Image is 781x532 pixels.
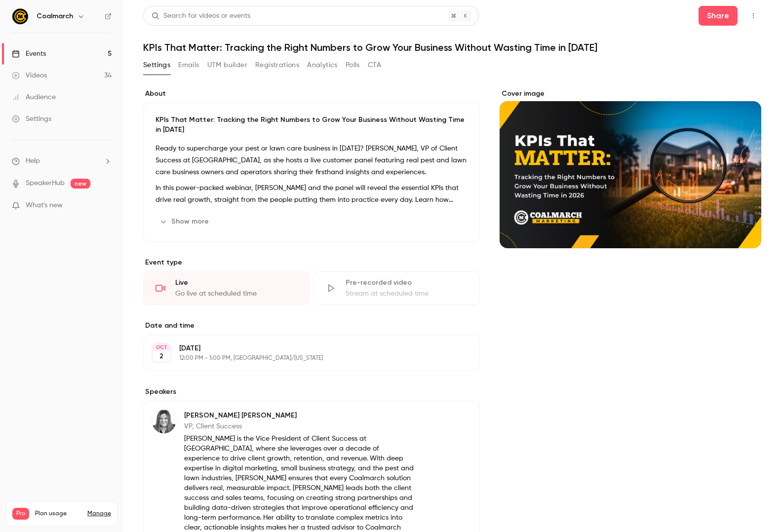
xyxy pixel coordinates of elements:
p: [DATE] [179,343,428,353]
label: Speakers [143,387,480,397]
div: Go live at scheduled time [175,289,297,299]
span: Plan usage [35,510,81,518]
div: Events [12,49,46,59]
h6: Coalmarch [37,11,73,21]
button: CTA [368,57,381,73]
p: KPIs That Matter: Tracking the Right Numbers to Grow Your Business Without Wasting Time in [DATE] [156,115,468,135]
button: Emails [178,57,199,73]
p: VP, Client Success [184,421,416,431]
button: Settings [143,57,170,73]
button: Show more [156,214,215,229]
p: 2 [159,351,163,361]
span: Help [26,156,40,166]
button: Polls [346,57,360,73]
label: Date and time [143,321,480,331]
button: Registrations [255,57,299,73]
span: Pro [12,508,29,520]
div: Search for videos or events [152,11,250,21]
p: Ready to supercharge your pest or lawn care business in [DATE]? [PERSON_NAME], VP of Client Succe... [156,143,468,178]
button: Share [699,6,738,26]
li: help-dropdown-opener [12,156,112,166]
button: UTM builder [207,57,247,73]
div: Settings [12,114,51,124]
img: Rachel Kirkpatrick [152,410,176,433]
p: Event type [143,258,480,267]
a: Manage [87,510,111,518]
p: [PERSON_NAME] [PERSON_NAME] [184,411,416,420]
p: In this power-packed webinar, [PERSON_NAME] and the panel will reveal the essential KPIs that dri... [156,182,468,206]
div: OCT [153,344,170,351]
div: LiveGo live at scheduled time [143,271,310,305]
p: 12:00 PM - 1:00 PM, [GEOGRAPHIC_DATA]/[US_STATE] [179,354,428,362]
button: Analytics [307,57,338,73]
div: Stream at scheduled time [346,289,468,299]
div: Pre-recorded video [346,278,468,288]
label: About [143,89,480,99]
span: What's new [26,200,63,211]
div: Pre-recorded videoStream at scheduled time [313,271,480,305]
div: Audience [12,92,56,102]
section: Cover image [500,89,761,248]
label: Cover image [500,89,761,99]
div: Live [175,278,297,288]
h1: KPIs That Matter: Tracking the Right Numbers to Grow Your Business Without Wasting Time in [DATE] [143,41,761,53]
img: Coalmarch [12,8,28,24]
div: Videos [12,71,47,80]
iframe: Noticeable Trigger [100,201,112,210]
a: SpeakerHub [26,178,65,189]
span: new [71,179,90,189]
